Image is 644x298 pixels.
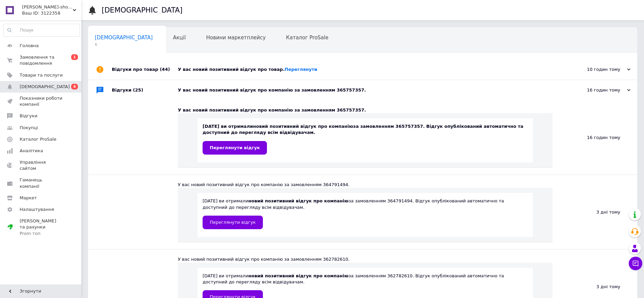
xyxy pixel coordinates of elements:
span: Аналітика [20,148,43,154]
b: новий позитивний відгук про компанію [248,273,349,278]
div: У вас новий позитивний відгук про компанію за замовленням 365757357. [178,107,553,113]
span: 6 [95,42,153,47]
b: новий позитивний відгук про компанію [248,198,349,203]
span: Переглянути відгук [210,220,256,225]
div: [DATE] ви отримали за замовленням 365757357. Відгук опублікований автоматично та доступний до пер... [203,123,528,154]
div: Відгуки про товар [112,59,178,80]
span: Гаманець компанії [20,177,63,189]
span: Маркет [20,195,37,201]
span: Акції [173,35,186,41]
input: Пошук [4,24,80,36]
span: Переглянути відгук [210,145,260,150]
span: 1 [71,54,78,60]
span: [PERSON_NAME] та рахунки [20,218,63,237]
div: [DATE] ви отримали за замовленням 364791494. Відгук опублікований автоматично та доступний до пер... [203,198,528,229]
a: Переглянути відгук [203,216,263,229]
span: Каталог ProSale [286,35,328,41]
span: (25) [133,87,143,93]
span: Iskorka-shop интернет магазин украшений и товаров для рукоделия [22,4,73,10]
a: Переглянути відгук [203,141,267,155]
span: Покупці [20,125,38,131]
div: 16 годин тому [553,100,637,175]
div: У вас новий позитивний відгук про товар. [178,66,563,73]
span: Головна [20,43,39,49]
span: Управління сайтом [20,159,63,172]
span: Новини маркетплейсу [206,35,266,41]
span: [DEMOGRAPHIC_DATA] [95,35,153,41]
span: Замовлення та повідомлення [20,54,63,66]
span: Каталог ProSale [20,136,56,142]
div: У вас новий позитивний відгук про компанію за замовленням 362782610. [178,256,553,262]
button: Чат з покупцем [629,257,642,270]
div: У вас новий позитивний відгук про компанію за замовленням 365757357. [178,87,563,93]
span: Показники роботи компанії [20,95,63,107]
span: 4 [71,84,78,90]
div: 10 годин тому [563,66,630,73]
span: Відгуки [20,113,37,119]
div: 3 дні тому [553,175,637,249]
span: (44) [160,67,170,72]
span: Налаштування [20,206,54,213]
div: Ваш ID: 3122358 [22,10,81,16]
span: Товари та послуги [20,72,63,78]
h1: [DEMOGRAPHIC_DATA] [102,6,183,14]
a: Переглянути [285,67,317,72]
span: [DEMOGRAPHIC_DATA] [20,84,70,90]
b: новий позитивний відгук про компанію [253,124,353,129]
div: Відгуки [112,80,178,100]
div: Prom топ [20,231,63,237]
div: 16 годин тому [563,87,630,93]
div: У вас новий позитивний відгук про компанію за замовленням 364791494. [178,182,553,188]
